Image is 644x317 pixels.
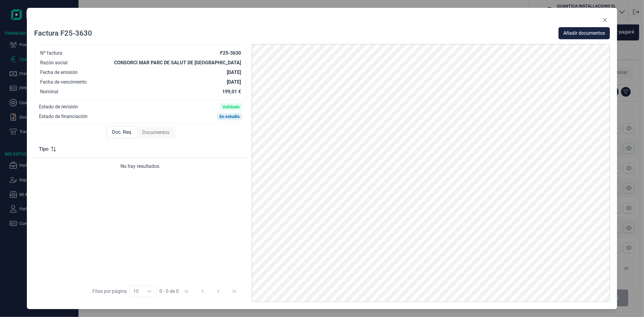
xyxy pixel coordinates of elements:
[107,126,137,139] div: Doc. Req.
[39,163,242,170] div: No hay resultados.
[137,126,174,139] div: Documentos
[39,146,49,153] span: Tipo
[227,284,242,299] button: Last Page
[40,89,58,95] div: Nominal
[40,60,68,66] div: Razón social
[220,50,241,56] div: F25-3630
[223,104,240,109] div: Validado
[563,30,605,37] span: Añadir documentos
[227,79,241,85] div: [DATE]
[211,284,226,299] button: Next Page
[227,69,241,75] div: [DATE]
[219,114,240,119] div: En estudio
[559,27,610,39] button: Añadir documentos
[40,50,62,56] div: Nº factura
[34,28,92,38] div: Factura F25-3630
[195,284,210,299] button: Previous Page
[92,288,127,295] div: Filas por página
[142,129,169,136] span: Documentos
[40,79,87,85] div: Fecha de vencimiento
[159,289,179,294] span: 0 - 0 de 0
[222,89,241,95] div: 199,01 €
[39,104,78,110] div: Estado de revisión
[600,15,610,25] button: Close
[142,286,157,297] div: Choose
[114,60,241,66] div: CONSORCI MAR PARC DE SALUT DE [GEOGRAPHIC_DATA]
[39,114,88,120] div: Estado de financiación
[179,284,194,299] button: First Page
[252,44,610,302] img: PDF Viewer
[40,69,78,75] div: Fecha de emisión
[112,129,132,136] span: Doc. Req.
